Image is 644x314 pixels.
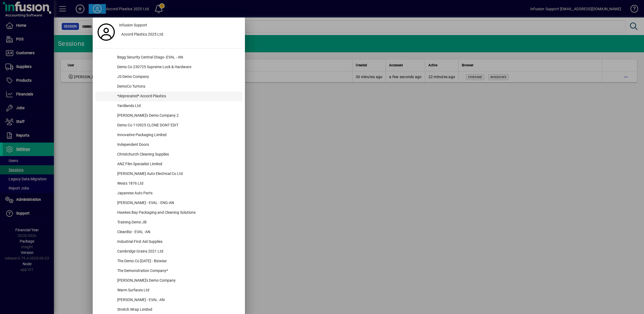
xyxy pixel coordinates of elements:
[95,63,242,72] button: Demo Co 230725 Supreme Lock & Hardware
[113,237,242,247] div: Industrial First Aid Supplies
[113,82,242,92] div: DemoCo Turtons
[95,276,242,286] button: [PERSON_NAME]'s Demo Company
[113,179,242,189] div: Wests 1876 Ltd
[113,295,242,305] div: [PERSON_NAME] - EVAL -AN
[95,101,242,111] button: Yardlands Ltd
[95,92,242,101] button: *deprecated* Accord Plastics
[95,218,242,227] button: Training Demo JB
[113,208,242,218] div: Hawkes Bay Packaging and Cleaning Solutions
[113,63,242,72] div: Demo Co 230725 Supreme Lock & Hardware
[95,179,242,189] button: Wests 1876 Ltd
[95,169,242,179] button: [PERSON_NAME] Auto Electrical Co Ltd
[95,286,242,295] button: Warm Surfaces Ltd
[95,227,242,237] button: CleanBiz - EVAL -AN
[113,101,242,111] div: Yardlands Ltd
[95,247,242,257] button: Cambridge Grains 2021 Ltd
[95,295,242,305] button: [PERSON_NAME] - EVAL -AN
[113,227,242,237] div: CleanBiz - EVAL -AN
[95,53,242,63] button: Begg Security Central Otago -EVAL - AN
[113,150,242,160] div: Christchurch Cleaning Supplies
[113,218,242,227] div: Training Demo JB
[113,121,242,130] div: Demo Co 110925 CLONE DONT EDIT
[117,30,242,40] button: Accord Plastics 2025 Ltd.
[113,72,242,82] div: JS Demo Company
[95,140,242,150] button: Independent Doors
[113,111,242,121] div: [PERSON_NAME]'s Demo Company 2
[113,189,242,198] div: Japanese Auto Parts
[95,208,242,218] button: Hawkes Bay Packaging and Cleaning Solutions
[95,82,242,92] button: DemoCo Turtons
[95,150,242,160] button: Christchurch Cleaning Supplies
[95,121,242,130] button: Demo Co 110925 CLONE DONT EDIT
[113,169,242,179] div: [PERSON_NAME] Auto Electrical Co Ltd
[95,257,242,266] button: The Demo Co [DATE] - Bizwise
[113,198,242,208] div: [PERSON_NAME] - EVAL - ENG-AN
[95,130,242,140] button: Innovative Packaging Limited
[113,53,242,63] div: Begg Security Central Otago -EVAL - AN
[113,247,242,257] div: Cambridge Grains 2021 Ltd
[95,189,242,198] button: Japanese Auto Parts
[95,160,242,169] button: ANZ Film Specialist Limited
[113,286,242,295] div: Warm Surfaces Ltd
[113,257,242,266] div: The Demo Co [DATE] - Bizwise
[95,111,242,121] button: [PERSON_NAME]'s Demo Company 2
[113,130,242,140] div: Innovative Packaging Limited
[95,237,242,247] button: Industrial First Aid Supplies
[113,92,242,101] div: *deprecated* Accord Plastics
[119,22,147,28] span: Infusion Support
[117,20,242,30] a: Infusion Support
[95,198,242,208] button: [PERSON_NAME] - EVAL - ENG-AN
[113,266,242,276] div: The Demonstration Company*
[113,160,242,169] div: ANZ Film Specialist Limited
[95,266,242,276] button: The Demonstration Company*
[95,27,117,37] a: Profile
[113,140,242,150] div: Independent Doors
[95,72,242,82] button: JS Demo Company
[113,276,242,286] div: [PERSON_NAME]'s Demo Company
